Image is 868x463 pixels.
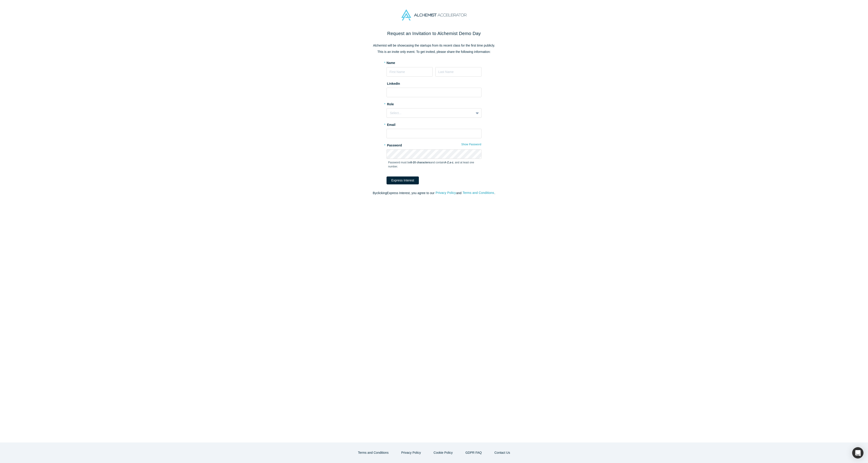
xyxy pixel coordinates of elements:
[388,160,480,169] p: Password must be and contain , , and at least one number.
[339,49,529,54] p: This is an invite only event. To get invited, please share the following information:
[387,61,395,65] label: Name
[387,67,433,77] input: First Name
[339,30,529,37] h2: Request an Invitation to Alchemist Demo Day
[490,449,515,457] button: Contact Us
[396,449,426,457] button: Privacy Policy
[401,9,467,21] img: Alchemist Accelerator Logo
[429,449,458,457] button: Cookie Policy
[387,141,481,148] label: Password
[387,80,400,86] label: LinkedIn
[410,161,430,164] strong: 8-20 characters
[387,176,419,184] button: Express Interest
[390,111,471,115] div: Select...
[387,100,481,107] label: Role
[444,161,449,164] strong: A-Z
[450,161,453,164] strong: a-z
[462,190,494,195] button: Terms and Conditions
[353,449,393,457] button: Terms and Conditions
[461,449,486,457] a: GDPR FAQ
[387,121,481,127] label: Email
[339,191,529,195] p: By clicking Express Interest , you agree to our and .
[461,141,481,147] button: Show Password
[435,190,456,195] button: Privacy Policy
[435,67,481,77] input: Last Name
[339,43,529,48] p: Alchemist will be showcasing the startups from its recent class for the first time publicly.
